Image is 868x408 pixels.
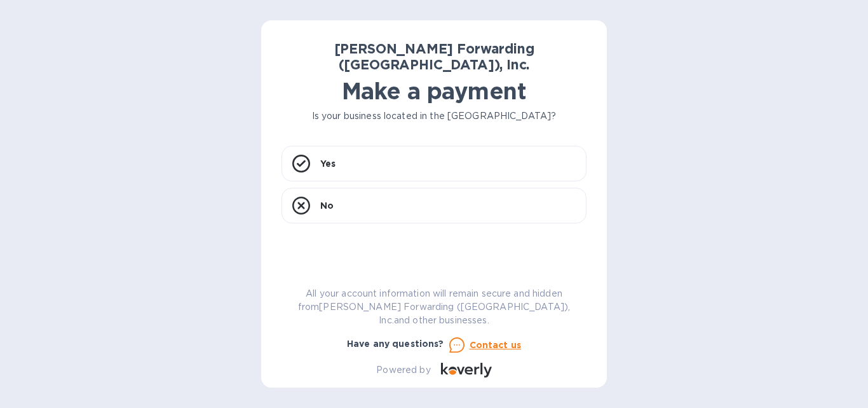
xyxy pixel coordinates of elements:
[281,109,587,123] p: Is your business located in the [GEOGRAPHIC_DATA]?
[320,199,334,212] p: No
[320,157,336,170] p: Yes
[281,287,587,327] p: All your account information will remain secure and hidden from [PERSON_NAME] Forwarding ([GEOGRA...
[281,78,587,104] h1: Make a payment
[376,363,430,377] p: Powered by
[334,41,534,73] b: [PERSON_NAME] Forwarding ([GEOGRAPHIC_DATA]), Inc.
[347,339,444,349] b: Have any questions?
[470,340,522,350] u: Contact us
